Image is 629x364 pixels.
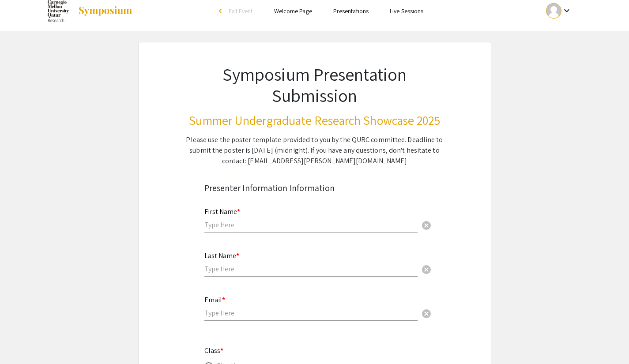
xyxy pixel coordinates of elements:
[181,135,448,166] div: Please use the poster template provided to you by the QURC committee. Deadline to submit the post...
[204,181,425,195] div: Presenter Information Information
[418,304,435,322] button: Clear
[204,251,239,260] mat-label: Last Name
[204,346,224,355] mat-label: Class
[561,5,572,16] mat-icon: Expand account dropdown
[421,264,432,275] span: cancel
[78,6,133,16] img: Symposium by ForagerOne
[390,7,423,15] a: Live Sessions
[7,324,38,357] iframe: Chat
[181,113,448,128] h3: Summer Undergraduate Research Showcase 2025
[204,220,418,229] input: Type Here
[229,7,253,15] span: Exit Event
[204,308,418,318] input: Type Here
[204,264,418,274] input: Type Here
[274,7,312,15] a: Welcome Page
[181,64,448,106] h1: Symposium Presentation Submission
[204,295,225,304] mat-label: Email
[418,260,435,278] button: Clear
[204,207,240,216] mat-label: First Name
[421,308,432,319] span: cancel
[421,220,432,231] span: cancel
[219,8,224,14] div: arrow_back_ios
[418,216,435,234] button: Clear
[537,1,581,21] button: Expand account dropdown
[333,7,369,15] a: Presentations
